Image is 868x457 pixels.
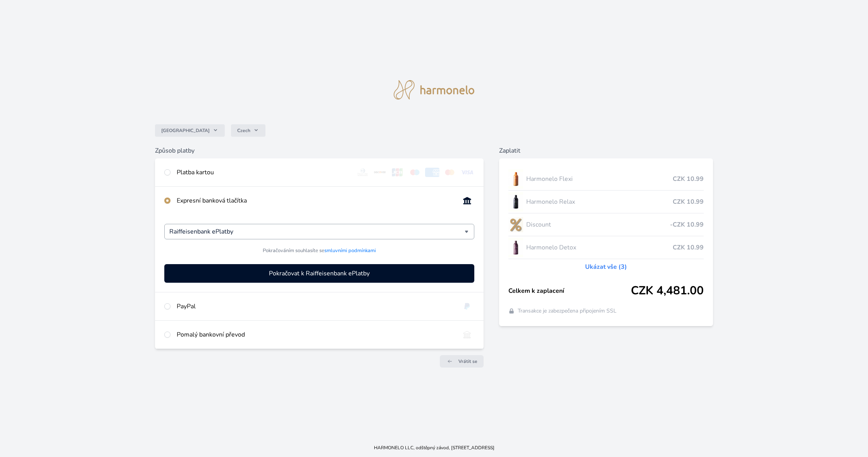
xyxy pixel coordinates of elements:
[356,168,370,177] img: diners.svg
[631,284,704,298] span: CZK 4,481.00
[161,127,210,134] span: [GEOGRAPHIC_DATA]
[390,168,405,177] img: jcb.svg
[443,168,457,177] img: mc.svg
[440,355,484,368] a: Vrátit se
[231,124,265,137] button: Czech
[177,168,350,177] div: Platba kartou
[269,269,370,278] span: Pokračovat k Raiffeisenbank ePlatby
[508,192,523,211] img: CLEAN_RELAX_se_stinem_x-lo.jpg
[518,307,617,315] span: Transakce je zabezpečena připojením SSL
[155,124,225,137] button: [GEOGRAPHIC_DATA]
[177,196,454,205] div: Expresní banková tlačítka
[177,302,454,311] div: PayPal
[263,247,376,254] span: Pokračováním souhlasíte se
[324,247,376,254] a: smluvními podmínkami
[673,243,704,252] span: CZK 10.99
[373,168,387,177] img: discover.svg
[460,196,474,205] img: onlineBanking_CZ.svg
[164,224,474,239] div: Raiffeisenbank ePlatby
[460,330,474,339] img: bankTransfer_IBAN.svg
[177,330,454,339] div: Pomalý bankovní převod
[425,168,439,177] img: amex.svg
[164,264,474,283] button: Pokračovat k Raiffeisenbank ePlatby
[508,169,523,189] img: CLEAN_FLEXI_se_stinem_x-hi_(1)-lo.jpg
[169,227,465,236] input: Hledat...
[526,174,673,184] span: Harmonelo Flexi
[155,146,484,155] h6: Způsob platby
[458,358,477,364] span: Vrátit se
[408,168,422,177] img: maestro.svg
[585,262,627,271] a: Ukázat vše (3)
[508,238,523,257] img: DETOX_se_stinem_x-lo.jpg
[508,286,631,296] span: Celkem k zaplacení
[526,243,673,252] span: Harmonelo Detox
[237,127,250,134] span: Czech
[394,80,474,100] img: logo.svg
[526,220,670,229] span: Discount
[460,302,474,311] img: paypal.svg
[673,197,704,206] span: CZK 10.99
[460,168,474,177] img: visa.svg
[670,220,704,229] span: -CZK 10.99
[499,146,713,155] h6: Zaplatit
[673,174,704,184] span: CZK 10.99
[508,215,523,234] img: discount-lo.png
[526,197,673,206] span: Harmonelo Relax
